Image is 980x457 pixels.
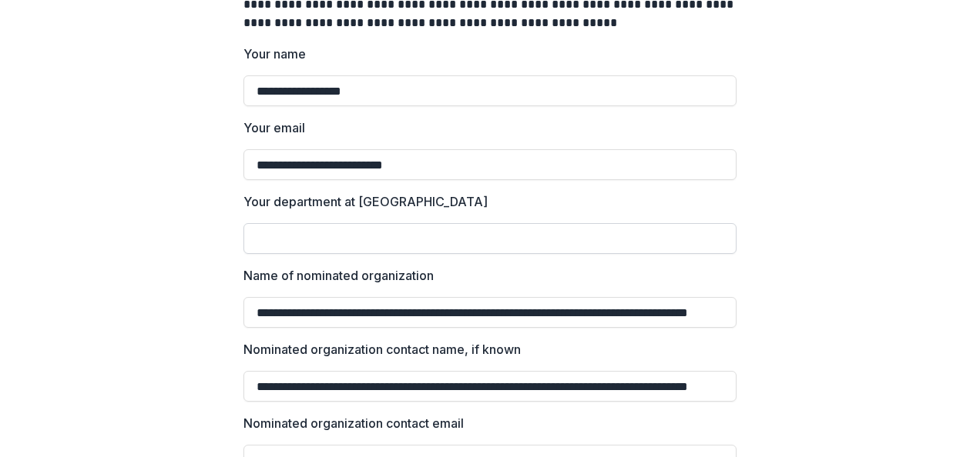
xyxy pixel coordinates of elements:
p: Your department at [GEOGRAPHIC_DATA] [243,192,488,211]
p: Nominated organization contact name, if known [243,340,521,359]
p: Nominated organization contact email [243,414,464,432]
p: Your email [243,118,305,137]
p: Name of nominated organization [243,266,434,285]
p: Your name [243,45,306,63]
